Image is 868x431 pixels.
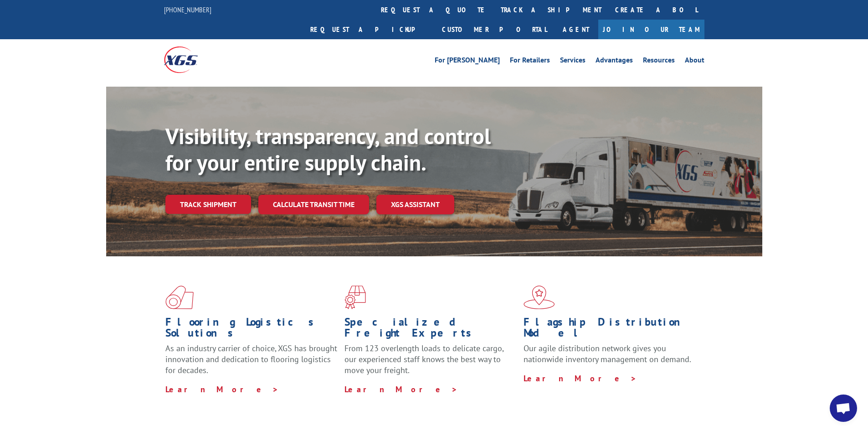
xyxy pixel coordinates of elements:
[165,122,491,177] b: Visibility, transparency, and control for your entire supply chain.
[524,286,555,309] img: xgs-icon-flagship-distribution-model-red
[165,317,338,343] h1: Flooring Logistics Solutions
[258,195,369,214] a: Calculate transit time
[560,57,586,67] a: Services
[685,57,704,67] a: About
[510,57,550,67] a: For Retailers
[524,343,691,364] span: Our agile distribution network gives you nationwide inventory management on demand.
[830,395,857,422] div: Open chat
[344,343,517,384] p: From 123 overlength loads to delicate cargo, our experienced staff knows the best way to move you...
[435,57,500,67] a: For [PERSON_NAME]
[165,286,194,309] img: xgs-icon-total-supply-chain-intelligence-red
[643,57,675,67] a: Resources
[376,195,454,214] a: XGS ASSISTANT
[524,317,696,343] h1: Flagship Distribution Model
[344,317,517,343] h1: Specialized Freight Experts
[344,384,458,395] a: Learn More >
[164,5,211,14] a: [PHONE_NUMBER]
[303,20,435,39] a: Request a pickup
[598,20,704,39] a: Join Our Team
[435,20,554,39] a: Customer Portal
[165,384,279,395] a: Learn More >
[524,373,637,384] a: Learn More >
[165,343,337,375] span: As an industry carrier of choice, XGS has brought innovation and dedication to flooring logistics...
[165,195,251,214] a: Track shipment
[554,20,598,39] a: Agent
[344,286,366,309] img: xgs-icon-focused-on-flooring-red
[596,57,633,67] a: Advantages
